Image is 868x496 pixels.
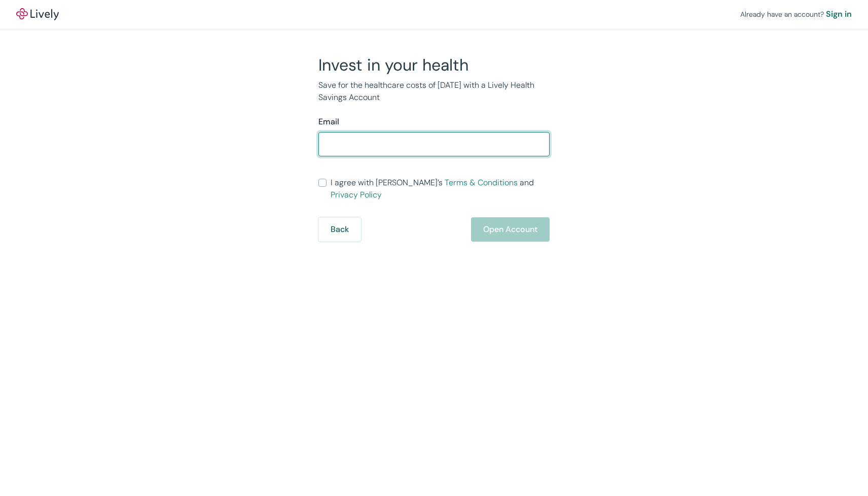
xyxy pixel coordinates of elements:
div: Already have an account? [740,8,852,20]
a: Sign in [826,8,852,20]
h2: Invest in your health [318,55,550,75]
button: Back [318,217,361,242]
a: LivelyLively [16,8,59,20]
a: Terms & Conditions [445,177,518,188]
p: Save for the healthcare costs of [DATE] with a Lively Health Savings Account [318,79,550,104]
a: Privacy Policy [331,189,382,200]
img: Lively [16,8,59,20]
label: Email [318,116,339,128]
span: I agree with [PERSON_NAME]’s and [331,177,550,201]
